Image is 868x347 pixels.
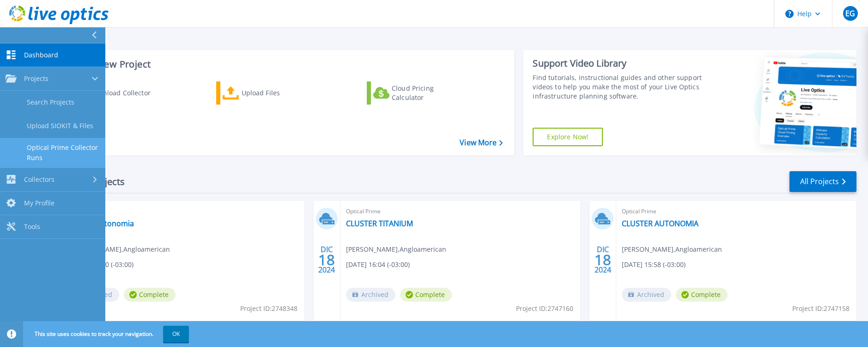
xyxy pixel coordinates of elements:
[676,288,728,302] span: Complete
[516,304,573,314] span: Project ID: 2747160
[622,206,851,217] span: Optical Prime
[622,219,698,228] a: CLUSTER AUTONOMIA
[622,244,722,254] span: [PERSON_NAME] , Angloamerican
[70,206,299,217] span: Optical Prime
[240,304,297,314] span: Project ID: 2748348
[595,256,611,264] span: 18
[533,73,702,101] div: Find tutorials, instructional guides and other support videos to help you make the most of your L...
[124,288,176,302] span: Complete
[24,74,49,83] span: Projects
[533,128,603,146] a: Explore Now!
[24,223,40,231] span: Tools
[594,243,612,277] div: DIC 2024
[89,84,163,102] div: Download Collector
[24,175,55,184] span: Collectors
[792,304,850,314] span: Project ID: 2747158
[845,10,855,17] span: EG
[163,326,189,342] button: OK
[346,260,410,270] span: [DATE] 16:04 (-03:00)
[622,260,686,270] span: [DATE] 15:58 (-03:00)
[216,81,319,105] a: Upload Files
[318,256,335,264] span: 18
[346,219,413,228] a: CLUSTER TITANIUM
[70,244,170,254] span: [PERSON_NAME] , Angloamerican
[346,244,446,254] span: [PERSON_NAME] , Angloamerican
[24,51,58,59] span: Dashboard
[346,288,395,302] span: Archived
[318,243,335,277] div: DIC 2024
[66,81,169,105] a: Download Collector
[533,57,702,69] div: Support Video Library
[460,138,503,147] a: View More
[346,206,575,217] span: Optical Prime
[25,326,189,342] span: This site uses cookies to track your navigation.
[367,81,470,105] a: Cloud Pricing Calculator
[789,171,856,192] a: All Projects
[400,288,452,302] span: Complete
[24,199,55,207] span: My Profile
[66,59,503,69] h3: Start a New Project
[622,288,671,302] span: Archived
[242,84,316,102] div: Upload Files
[392,84,466,102] div: Cloud Pricing Calculator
